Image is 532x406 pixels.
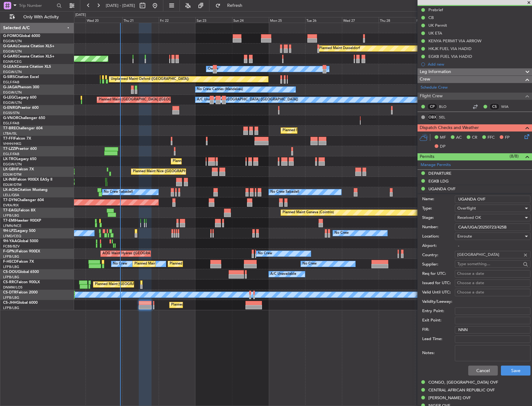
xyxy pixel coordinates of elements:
[439,104,453,109] a: BLO
[111,75,189,84] div: Unplanned Maint Oxford ([GEOGRAPHIC_DATA])
[3,301,16,305] span: CS-JHH
[3,219,15,223] span: T7-EMI
[3,209,18,212] span: T7-EAGL
[197,85,243,94] div: No Crew Cannes (Mandelieu)
[428,7,443,12] div: Prebrief
[428,46,472,51] div: HKJK FUEL VIA HADID
[427,114,437,121] div: OBX
[134,259,232,269] div: Planned Maint [GEOGRAPHIC_DATA] ([GEOGRAPHIC_DATA])
[342,17,379,23] div: Wed 27
[422,271,455,277] label: Req for UTC:
[75,12,86,18] div: [DATE]
[3,229,16,233] span: 9H-LPZ
[270,187,299,197] div: No Crew Sabadell
[104,187,133,197] div: No Crew Sabadell
[212,1,250,11] button: Refresh
[3,55,17,58] span: G-GARE
[302,259,317,269] div: No Crew
[456,135,462,141] span: AC
[379,17,415,23] div: Thu 28
[3,244,20,249] a: FCBB/BZV
[439,114,453,120] a: SEL
[3,85,17,89] span: G-JAGA
[428,54,472,59] div: EGKB FUEL VIA HADID
[195,17,232,23] div: Sat 23
[472,135,477,141] span: CR
[122,17,159,23] div: Thu 21
[3,65,51,69] a: G-LEAXCessna Citation XLS
[3,90,22,95] a: EGGW/LTN
[428,387,495,393] div: CENTRAL AFRICAN REPUBLIC OVF
[422,215,455,221] label: Stage:
[422,299,455,305] label: Validity/Leeway:
[3,234,21,238] a: LFMD/CEQ
[420,68,451,76] span: Leg Information
[270,270,296,279] div: A/C Unavailable
[457,215,481,220] span: Received OK
[428,38,482,44] div: KENYA PERMIT VIA ARROW
[3,178,52,182] a: LX-INBFalcon 900EX EASy II
[3,260,34,264] a: F-HECDFalcon 7X
[3,55,54,58] a: G-GARECessna Citation XLS+
[3,229,35,233] a: 9H-LPZLegacy 500
[3,44,17,48] span: G-GAAL
[319,44,360,53] div: Planned Maint Dusseldorf
[422,261,455,268] label: Supplier:
[258,249,272,258] div: No Crew
[427,103,437,110] div: CP
[422,233,455,240] label: Location:
[19,1,55,10] input: Trip Number
[3,219,41,223] a: T7-EMIHawker 900XP
[3,85,39,89] a: G-JAGAPhenom 300
[3,49,22,54] a: EGGW/LTN
[16,15,66,19] span: Only With Activity
[3,193,19,197] a: LELL/QSA
[457,233,472,239] span: Enroute
[3,141,21,146] a: VHHH/HKG
[428,395,471,400] div: [PERSON_NAME] OVF
[3,127,16,130] span: T7-BRE
[3,291,38,294] a: CS-DTRFalcon 2000
[102,249,208,258] div: AOG Maint Hyères ([GEOGRAPHIC_DATA]-[GEOGRAPHIC_DATA])
[3,172,21,177] a: EDLW/DTM
[3,137,31,141] a: T7-FFIFalcon 7X
[3,137,14,141] span: T7-FFI
[420,93,443,100] span: Flight Crew
[159,17,195,23] div: Fri 22
[197,95,298,104] div: A/C Unavailable [GEOGRAPHIC_DATA] ([GEOGRAPHIC_DATA])
[86,17,122,23] div: Wed 20
[334,228,349,238] div: No Crew
[3,44,54,48] a: G-GAALCessna Citation XLS+
[422,224,455,230] label: Number:
[3,239,38,243] a: 9H-YAAGlobal 5000
[422,196,455,202] label: Name:
[282,208,334,217] div: Planned Maint Geneva (Cointrin)
[3,182,21,187] a: EDLW/DTM
[455,326,530,334] input: NNN
[505,135,510,141] span: FP
[3,224,21,228] a: LFMN/NCE
[222,3,248,8] span: Refresh
[3,285,22,290] a: DNMM/LOS
[422,336,455,342] label: Lead Time:
[3,39,22,44] a: EGGW/LTN
[3,96,36,99] a: G-LEGCLegacy 600
[3,121,19,126] a: EGLF/FAB
[421,85,448,91] a: Schedule Crew
[3,178,15,182] span: LX-INB
[468,366,498,376] button: Cancel
[3,301,38,305] a: CS-JHHGlobal 6000
[3,152,19,156] a: EGLF/FAB
[3,291,16,294] span: CS-DTR
[422,280,455,286] label: Issued for UTC:
[3,250,16,253] span: F-GPNJ
[3,34,19,38] span: G-FOMO
[3,280,40,284] a: CS-RRCFalcon 900LX
[3,147,37,151] a: T7-LZZIPraetor 600
[171,300,269,310] div: Planned Maint [GEOGRAPHIC_DATA] ([GEOGRAPHIC_DATA])
[501,366,530,376] button: Save
[422,243,455,249] label: Airport:
[428,15,434,20] div: CB
[428,178,449,184] div: EGKB LDG
[489,103,500,110] div: CS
